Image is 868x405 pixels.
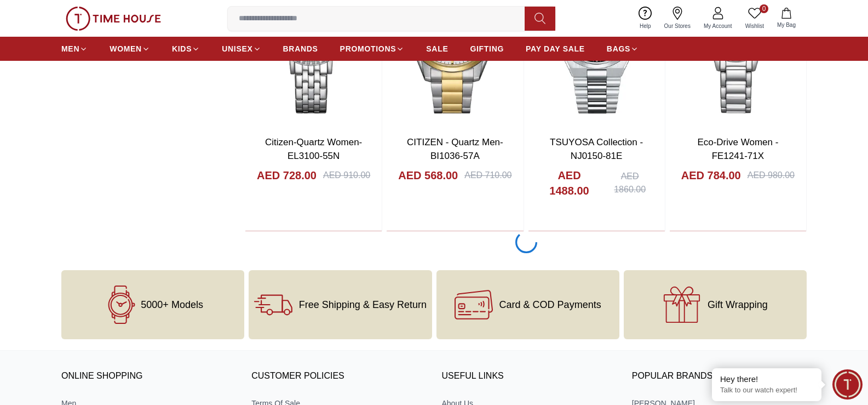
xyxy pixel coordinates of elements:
span: Card & COD Payments [499,299,601,310]
button: My Bag [771,5,802,31]
span: My Bag [773,21,800,29]
div: Hey there! [720,374,813,385]
a: KIDS [172,39,200,59]
span: Wishlist [741,22,768,30]
span: KIDS [172,43,192,54]
span: SALE [426,43,448,54]
span: 0 [760,4,768,13]
h4: AED 728.00 [257,168,317,183]
h4: AED 568.00 [398,168,458,183]
span: WOMEN [110,43,142,54]
div: AED 1860.00 [606,170,654,196]
span: GIFTING [470,43,504,54]
a: SALE [426,39,448,59]
span: Gift Wrapping [708,299,768,310]
span: Help [635,22,656,30]
span: PROMOTIONS [340,43,396,54]
a: UNISEX [222,39,261,59]
span: Our Stores [660,22,695,30]
a: TSUYOSA Collection - NJ0150-81E [550,137,643,162]
a: GIFTING [470,39,504,59]
img: ... [66,7,161,31]
a: Our Stores [658,4,697,32]
a: MEN [61,39,88,59]
span: Free Shipping & Easy Return [299,299,427,310]
p: Talk to our watch expert! [720,386,813,395]
a: BAGS [607,39,639,59]
a: 0Wishlist [739,4,771,32]
span: BRANDS [283,43,318,54]
span: BAGS [607,43,630,54]
div: AED 910.00 [323,169,370,182]
span: 5000+ Models [141,299,203,310]
h4: AED 1488.00 [539,168,600,198]
h3: USEFUL LINKS [442,368,617,385]
span: MEN [61,43,79,54]
h3: Popular Brands [632,368,807,385]
a: WOMEN [110,39,150,59]
a: Eco-Drive Women - FE1241-71X [697,137,778,162]
a: Help [633,4,658,32]
div: Chat Widget [832,369,863,400]
span: UNISEX [222,43,252,54]
span: My Account [699,22,737,30]
div: AED 980.00 [748,169,795,182]
h4: AED 784.00 [681,168,741,183]
span: PAY DAY SALE [526,43,585,54]
h3: ONLINE SHOPPING [61,368,236,385]
a: CITIZEN - Quartz Men-BI1036-57A [407,137,503,162]
a: Citizen-Quartz Women- EL3100-55N [265,137,362,162]
div: AED 710.00 [464,169,511,182]
a: PAY DAY SALE [526,39,585,59]
a: BRANDS [283,39,318,59]
h3: CUSTOMER POLICIES [251,368,426,385]
a: PROMOTIONS [340,39,405,59]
